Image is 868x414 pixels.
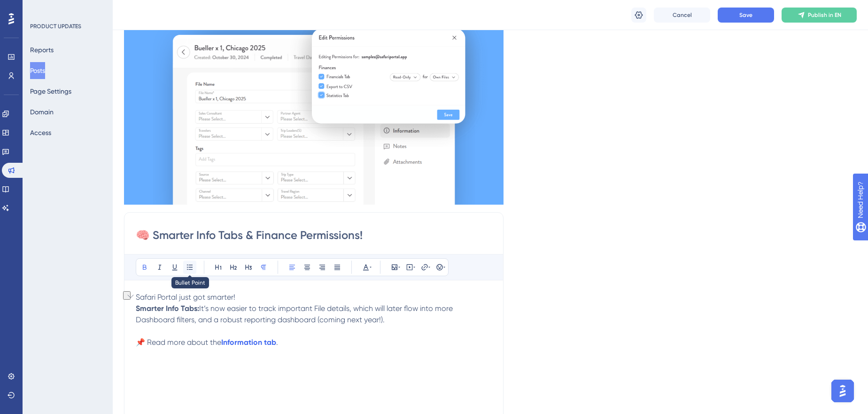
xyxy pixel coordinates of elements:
img: file-1760452151644.png [124,16,504,205]
span: Safari Portal just got smarter! [136,293,235,302]
button: Publish in EN [782,8,857,23]
strong: Smarter Info Tabs: [136,304,199,313]
input: Post Title [136,228,492,243]
button: Access [30,124,51,141]
span: It’s now easier to track important File details, which will later flow into more Dashboard filter... [136,304,455,324]
div: PRODUCT UPDATES [30,23,81,30]
span: Publish in EN [808,11,841,19]
button: Page Settings [30,83,71,100]
button: Reports [30,41,54,58]
span: Need Help? [22,2,59,14]
span: . [276,338,278,347]
iframe: UserGuiding AI Assistant Launcher [829,377,857,405]
a: Information tab [221,338,276,347]
span: 📌 Read more about the [136,338,221,347]
button: Cancel [654,8,710,23]
span: Save [739,11,752,19]
span: Cancel [673,11,692,19]
button: Domain [30,103,54,120]
button: Posts [30,62,45,79]
button: Save [718,8,774,23]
